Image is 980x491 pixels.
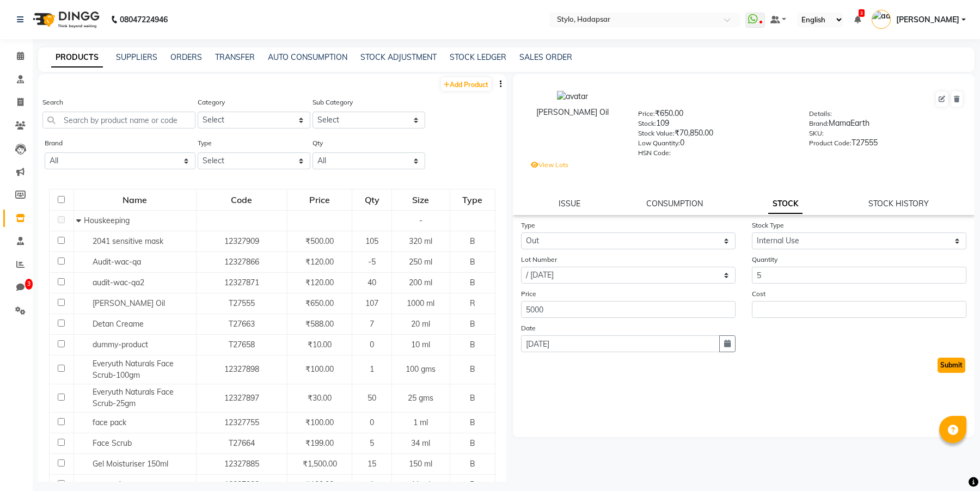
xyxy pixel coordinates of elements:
span: gp_qa_1 [93,480,122,489]
label: View Lots [531,160,568,170]
span: B [470,278,475,287]
span: ₹100.00 [305,364,334,374]
span: Everyuth Naturals Face Scrub-100gm [93,359,174,380]
span: 1000 ml [407,298,434,308]
span: 12327909 [224,236,259,246]
span: 150 ml [409,459,432,469]
b: 08047224946 [120,4,168,35]
span: ₹500.00 [305,236,334,246]
a: STOCK ADJUSTMENT [360,52,437,62]
span: 12327871 [224,278,259,287]
span: 50 [367,393,376,403]
a: SALES ORDER [519,52,572,62]
span: 40 [367,278,376,287]
span: 320 ml [409,236,432,246]
div: ₹650.00 [638,108,793,123]
span: ₹120.00 [305,278,334,287]
span: T27658 [229,340,255,349]
span: B [470,418,475,427]
span: ₹10.00 [308,340,332,349]
label: Search [42,97,63,107]
span: T27555 [229,298,255,308]
span: ₹588.00 [305,319,334,329]
span: 0 [370,340,374,349]
span: B [470,340,475,349]
label: Brand: [809,119,829,128]
div: 0 [638,137,793,152]
span: 2041 sensitive mask [93,236,163,246]
label: Qty [313,138,323,148]
span: 107 [365,298,378,308]
span: R [470,298,475,308]
span: ₹650.00 [305,298,334,308]
span: 7 [370,319,374,329]
span: 1 ml [413,418,428,427]
span: audit-wac-qa2 [93,278,144,287]
span: 10 ml [411,340,430,349]
span: 12327755 [224,418,259,427]
span: Audit-wac-qa [93,257,141,267]
label: Brand [45,138,63,148]
span: [PERSON_NAME] [896,14,959,26]
label: HSN Code: [638,148,671,158]
a: STOCK HISTORY [868,199,929,208]
span: face pack [93,418,126,427]
a: STOCK [768,194,803,214]
span: 1 [370,480,374,489]
span: 20 ml [411,319,430,329]
span: 12327885 [224,459,259,469]
label: Cost [752,289,765,299]
span: Gel Moisturiser 150ml [93,459,168,469]
span: [PERSON_NAME] Oil [93,298,165,308]
span: ₹199.00 [305,438,334,448]
label: Price [521,289,536,299]
span: B [470,319,475,329]
span: T27663 [229,319,255,329]
label: Date [521,323,536,333]
div: Price [288,190,351,210]
img: aadi manav [872,10,891,29]
div: Type [451,190,494,210]
span: 1 [370,364,374,374]
label: Stock Value: [638,128,675,138]
div: ₹70,850.00 [638,127,793,143]
span: 3 [859,9,865,17]
label: Price: [638,109,655,119]
a: 3 [854,15,861,24]
button: Submit [938,358,965,373]
a: AUTO CONSUMPTION [268,52,347,62]
span: 105 [365,236,378,246]
a: 3 [3,279,29,297]
span: 3 [25,279,33,290]
span: 0 [370,418,374,427]
span: - [419,216,422,225]
span: 25 gms [408,393,433,403]
span: B [470,438,475,448]
span: Houskeeping [84,216,130,225]
img: logo [28,4,102,35]
span: 12327898 [224,364,259,374]
a: ISSUE [559,199,580,208]
label: Lot Number [521,255,557,265]
span: 200 ml [409,278,432,287]
label: Details: [809,109,832,119]
span: 5 [370,438,374,448]
label: Product Code: [809,138,852,148]
div: Size [393,190,449,210]
span: 34 ml [411,438,430,448]
label: Stock Type [752,220,784,230]
span: ₹1,500.00 [303,459,337,469]
img: avatar [557,91,588,102]
span: dummy-product [93,340,148,349]
span: ₹30.00 [308,393,332,403]
span: T27664 [229,438,255,448]
span: ₹100.00 [305,480,334,489]
a: Add Product [441,77,491,91]
span: B [470,236,475,246]
span: 100 gms [406,364,436,374]
span: Detan Creame [93,319,144,329]
input: Search by product name or code [42,112,195,128]
a: STOCK LEDGER [450,52,506,62]
div: Code [197,190,287,210]
label: Sub Category [313,97,353,107]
